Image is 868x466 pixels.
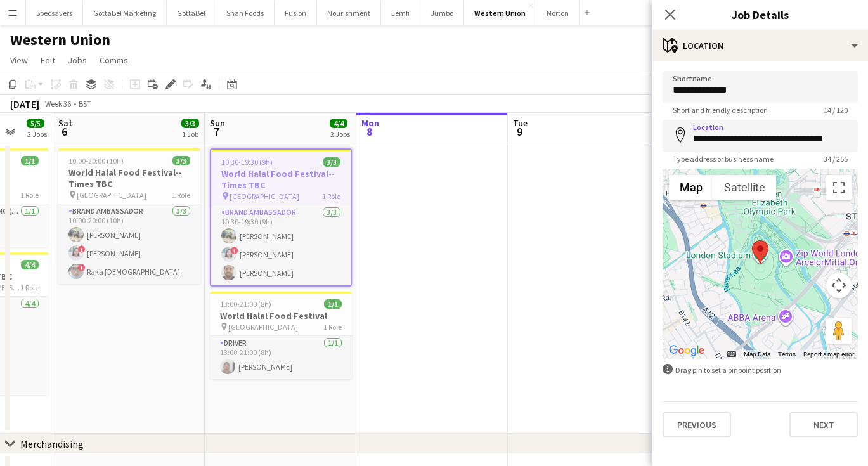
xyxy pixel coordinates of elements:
h1: Western Union [10,30,110,49]
button: Shan Foods [216,1,275,25]
button: Western Union [464,1,536,25]
span: ! [78,264,86,271]
app-card-role: Driver1/113:00-21:00 (8h)[PERSON_NAME] [210,336,352,379]
button: Specsavers [26,1,83,25]
span: 7 [208,124,225,139]
span: 10:00-20:00 (10h) [68,156,124,165]
span: Short and friendly description [663,105,778,115]
span: Type address or business name [663,154,784,164]
span: 1/1 [21,156,39,165]
span: Edit [41,55,55,66]
button: Keyboard shortcuts [727,350,736,359]
a: Edit [36,52,60,68]
div: Location [652,30,868,61]
span: 1 Role [20,283,39,292]
span: 1 Role [323,322,342,332]
div: 2 Jobs [330,129,350,139]
button: Jumbo [420,1,464,25]
button: Previous [663,412,731,437]
span: 4/4 [21,260,39,269]
button: Norton [536,1,580,25]
span: 13:00-21:00 (8h) [220,299,271,309]
span: [GEOGRAPHIC_DATA] [77,190,146,200]
div: 1 Job [182,129,198,139]
span: 1 Role [322,191,340,201]
span: ! [78,245,86,253]
button: Drag Pegman onto the map to open Street View [826,318,852,344]
span: Tue [513,117,528,129]
span: 1 Role [20,190,39,200]
div: Drag pin to set a pinpoint position [663,364,858,376]
span: 8 [360,124,379,139]
app-card-role: Brand Ambassador3/310:30-19:30 (9h)[PERSON_NAME]![PERSON_NAME][PERSON_NAME] [211,205,351,285]
a: Terms (opens in new tab) [778,351,796,358]
app-job-card: 10:30-19:30 (9h)3/3World Halal Food Festival--Times TBC [GEOGRAPHIC_DATA]1 RoleBrand Ambassador3/... [210,148,352,287]
h3: World Halal Food Festival [210,310,352,321]
app-job-card: 10:00-20:00 (10h)3/3World Halal Food Festival--Times TBC [GEOGRAPHIC_DATA]1 RoleBrand Ambassador3... [58,148,200,284]
span: ! [231,247,238,254]
div: 2 Jobs [27,129,47,139]
div: BST [79,99,91,108]
button: GottaBe! Marketing [83,1,167,25]
a: Comms [94,52,133,68]
button: Lemfi [381,1,420,25]
div: Merchandising [20,437,84,450]
span: 4/4 [330,119,347,128]
a: View [5,52,33,68]
span: 5/5 [27,119,44,128]
span: 3/3 [172,156,190,165]
span: 10:30-19:30 (9h) [221,157,273,167]
a: Jobs [63,52,92,68]
h3: Job Details [652,6,868,23]
button: Fusion [275,1,317,25]
app-card-role: Brand Ambassador3/310:00-20:00 (10h)[PERSON_NAME]![PERSON_NAME]!Raka [DEMOGRAPHIC_DATA] [58,204,200,284]
span: 9 [511,124,528,139]
span: 1/1 [324,299,342,309]
button: Show satellite imagery [713,175,776,200]
button: Map camera controls [826,273,852,298]
span: 3/3 [181,119,199,128]
app-job-card: 13:00-21:00 (8h)1/1World Halal Food Festival [GEOGRAPHIC_DATA]1 RoleDriver1/113:00-21:00 (8h)[PER... [210,292,352,379]
div: [DATE] [10,98,39,110]
span: 1 Role [172,190,190,200]
span: Sun [210,117,225,129]
button: Map Data [744,350,770,359]
span: 34 / 255 [813,154,858,164]
span: 3/3 [323,157,340,167]
h3: World Halal Food Festival--Times TBC [58,167,200,190]
span: Comms [100,55,128,66]
h3: World Halal Food Festival--Times TBC [211,168,351,191]
span: [GEOGRAPHIC_DATA] [230,191,299,201]
span: 6 [56,124,72,139]
button: GottaBe! [167,1,216,25]
button: Toggle fullscreen view [826,175,852,200]
img: Google [666,342,708,359]
button: Show street map [669,175,713,200]
span: Week 36 [42,99,74,108]
span: Jobs [68,55,87,66]
button: Next [789,412,858,437]
span: Sat [58,117,72,129]
a: Report a map error [803,351,854,358]
span: [GEOGRAPHIC_DATA] [228,322,298,332]
span: View [10,55,28,66]
span: 14 / 120 [813,105,858,115]
span: Mon [361,117,379,129]
a: Open this area in Google Maps (opens a new window) [666,342,708,359]
button: Nourishment [317,1,381,25]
